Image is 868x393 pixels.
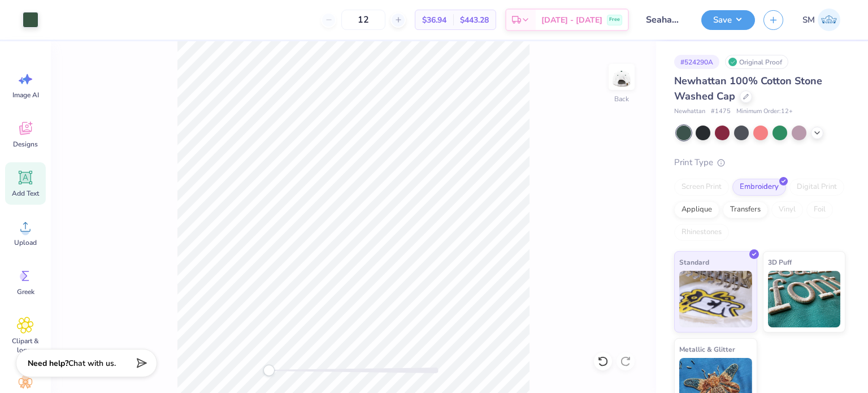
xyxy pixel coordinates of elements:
div: Rhinestones [674,224,729,241]
span: Image AI [12,90,39,100]
span: Metallic & Glitter [679,343,735,355]
span: Upload [14,238,37,247]
img: Shruthi Mohan [818,8,840,31]
span: Chat with us. [68,358,116,369]
span: Add Text [12,189,39,198]
a: SM [797,8,845,31]
div: Print Type [674,156,845,169]
img: Back [610,66,633,88]
div: Accessibility label [263,365,275,376]
input: – – [341,10,385,30]
span: SM [802,14,815,27]
span: Designs [13,140,38,149]
div: Original Proof [725,55,788,69]
div: Foil [806,201,833,218]
span: 3D Puff [768,256,792,268]
span: $36.94 [422,14,446,26]
span: [DATE] - [DATE] [541,14,602,26]
div: Embroidery [732,179,786,196]
div: Digital Print [789,179,844,196]
div: Applique [674,201,719,218]
div: Vinyl [771,201,803,218]
span: $443.28 [460,14,489,26]
span: Minimum Order: 12 + [736,107,793,116]
span: Standard [679,256,709,268]
button: Save [701,10,755,30]
img: 3D Puff [768,271,841,327]
span: Free [609,16,620,24]
div: Screen Print [674,179,729,196]
strong: Need help? [28,358,68,369]
input: Untitled Design [637,8,693,31]
div: Transfers [723,201,768,218]
span: Newhattan [674,107,705,116]
div: Back [614,94,629,104]
div: # 524290A [674,55,719,69]
span: Clipart & logos [7,336,44,355]
img: Standard [679,271,752,327]
span: Newhattan 100% Cotton Stone Washed Cap [674,74,822,103]
span: Greek [17,287,34,296]
span: # 1475 [711,107,731,116]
